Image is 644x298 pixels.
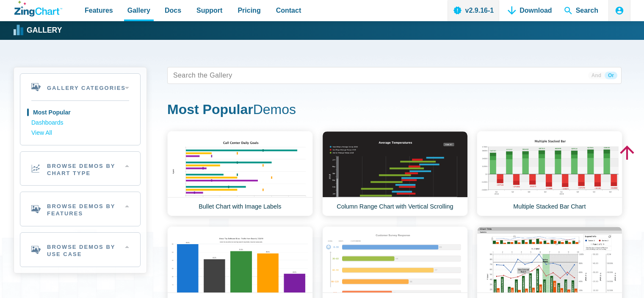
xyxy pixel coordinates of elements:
span: Pricing [238,5,260,16]
h1: Demos [167,101,622,120]
a: Dashboards [31,118,129,128]
a: Bullet Chart with Image Labels [167,131,313,216]
span: Or [605,72,617,79]
h2: Gallery Categories [20,74,140,100]
a: ZingChart Logo. Click to return to the homepage [14,1,62,17]
strong: Gallery [27,27,62,34]
span: Gallery [127,5,150,16]
span: Contact [276,5,301,16]
span: Support [196,5,222,16]
span: And [588,72,605,79]
strong: Most Popular [167,102,253,117]
a: Most Popular [31,108,129,118]
h2: Browse Demos By Features [20,192,140,226]
span: Docs [165,5,181,16]
a: Multiple Stacked Bar Chart [477,131,622,216]
h2: Browse Demos By Use Case [20,233,140,267]
h2: Browse Demos By Chart Type [20,152,140,186]
span: Features [85,5,113,16]
a: View All [31,128,129,138]
a: Gallery [14,24,62,37]
a: Column Range Chart with Vertical Scrolling [322,131,468,216]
